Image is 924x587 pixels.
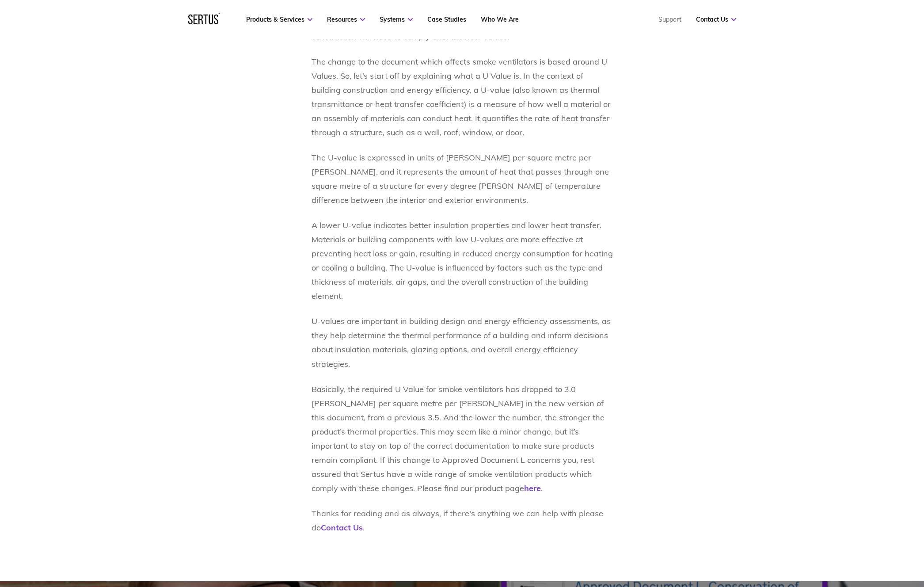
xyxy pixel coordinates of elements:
a: Case Studies [427,15,466,23]
iframe: Chat Widget [880,545,924,587]
a: Who We Are [481,15,519,23]
a: here [524,483,541,493]
a: Contact Us [321,522,363,533]
a: Resources [327,15,365,23]
p: The U-value is expressed in units of [PERSON_NAME] per square metre per [PERSON_NAME], and it rep... [312,151,613,207]
a: Systems [380,15,413,23]
p: U-values are important in building design and energy efficiency assessments, as they help determi... [312,314,613,371]
p: Thanks for reading and as always, if there's anything we can help with please do . [312,507,613,535]
p: The change to the document which affects smoke ventilators is based around U Values. So, let’s st... [312,55,613,140]
a: Contact Us [696,15,736,23]
a: Products & Services [246,15,312,23]
a: Support [658,15,681,23]
p: Basically, the required U Value for smoke ventilators has dropped to 3.0 [PERSON_NAME] per square... [312,382,613,496]
p: A lower U-value indicates better insulation properties and lower heat transfer. Materials or buil... [312,218,613,303]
